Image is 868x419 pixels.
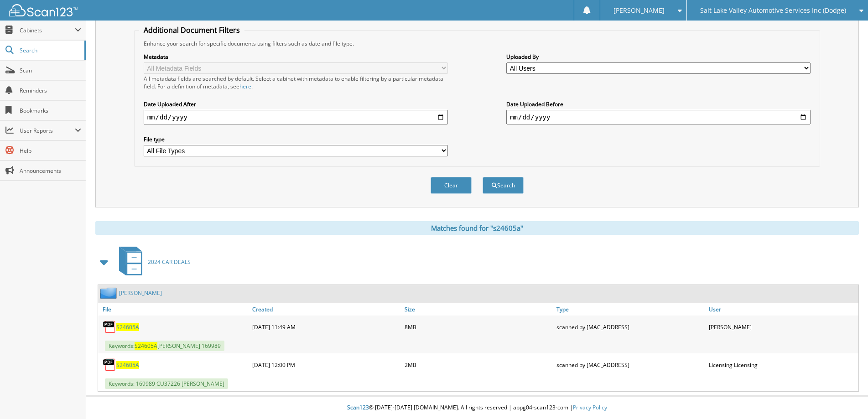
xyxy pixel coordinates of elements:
div: © [DATE]-[DATE] [DOMAIN_NAME]. All rights reserved | appg04-scan123-com | [86,397,868,419]
div: [PERSON_NAME] [707,318,858,336]
a: Size [402,303,554,316]
span: Scan123 [347,403,369,411]
a: here [239,83,251,90]
button: Search [483,177,524,194]
span: Cabinets [20,26,75,34]
a: File [98,303,250,316]
span: Reminders [20,87,81,94]
iframe: Chat Widget [822,375,868,419]
div: [DATE] 12:00 PM [250,356,402,374]
input: start [144,110,448,124]
span: Announcements [20,167,81,175]
span: Help [20,147,81,155]
label: Date Uploaded After [144,100,448,108]
a: 2024 CAR DEALS [114,244,191,280]
div: scanned by [MAC_ADDRESS] [554,318,706,336]
span: Salt Lake Valley Automotive Services Inc (Dodge) [700,8,846,13]
label: Metadata [144,53,448,61]
span: Keywords: [PERSON_NAME] 169989 [105,341,224,351]
img: PDF.png [103,320,116,334]
span: Keywords: 169989 CU37226 [PERSON_NAME] [105,378,228,389]
label: File type [144,135,448,143]
button: Clear [431,177,472,194]
div: Licensing Licensing [707,356,858,374]
a: Created [250,303,402,316]
a: S24605A [116,323,139,331]
a: [PERSON_NAME] [119,289,162,297]
label: Date Uploaded Before [506,100,811,108]
div: scanned by [MAC_ADDRESS] [554,356,706,374]
span: Scan [20,67,81,74]
img: folder2.png [100,287,119,299]
div: Enhance your search for specific documents using filters such as date and file type. [139,40,816,47]
img: PDF.png [103,358,116,372]
a: Privacy Policy [573,403,607,411]
span: Bookmarks [20,107,81,114]
div: All metadata fields are searched by default. Select a cabinet with metadata to enable filtering b... [144,75,448,90]
legend: Additional Document Filters [139,25,244,35]
div: 8MB [402,318,554,336]
span: S24605A [135,342,157,350]
span: 2024 CAR DEALS [148,258,191,266]
a: S24605A [116,361,139,369]
a: User [707,303,858,316]
a: Type [554,303,706,316]
span: User Reports [20,127,75,134]
span: Search [20,47,80,54]
img: scan123-logo-white.svg [9,4,78,16]
span: [PERSON_NAME] [613,8,665,13]
div: 2MB [402,356,554,374]
label: Uploaded By [506,53,811,61]
div: [DATE] 11:49 AM [250,318,402,336]
input: end [506,110,811,124]
div: Matches found for "s24605a" [95,221,859,235]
